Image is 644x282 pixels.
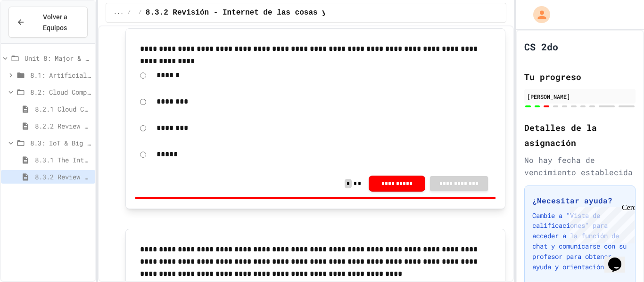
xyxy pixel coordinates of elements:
[139,9,142,16] font: /
[527,93,570,100] font: [PERSON_NAME]
[524,71,581,82] font: Tu progreso
[35,155,91,165] span: 8.3.1 The Internet of Things and Big Data: Our Connected Digital World
[523,4,553,25] div: Mi cuenta
[30,70,91,80] span: 8.1: Artificial Intelligence Basics
[30,87,91,97] span: 8.2: Cloud Computing
[604,244,635,273] iframe: widget de chat
[35,121,91,131] span: 8.2.2 Review - Cloud Computing
[43,13,67,31] font: Volver a Equipos
[35,172,91,182] span: 8.3.2 Review - The Internet of Things and Big Data
[532,195,612,205] font: ¿Necesitar ayuda?
[4,4,65,68] div: ¡Chatea con nosotros ahora!Cerca
[524,40,558,53] font: CS 2do
[114,9,124,16] font: ...
[35,104,91,114] span: 8.2.1 Cloud Computing: Transforming the Digital World
[524,122,597,148] font: Detalles de la asignación
[532,211,627,272] font: Cambie a "Vista de calificaciones" para acceder a la función de chat y comunicarse con su profeso...
[30,138,91,148] span: 8.3: IoT & Big Data
[25,53,91,63] span: Unit 8: Major & Emerging Technologies
[127,9,131,16] font: /
[566,203,635,243] iframe: widget de chat
[146,8,367,17] font: 8.3.2 Revisión - Internet de las cosas y Big Data
[524,155,633,177] font: No hay fecha de vencimiento establecida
